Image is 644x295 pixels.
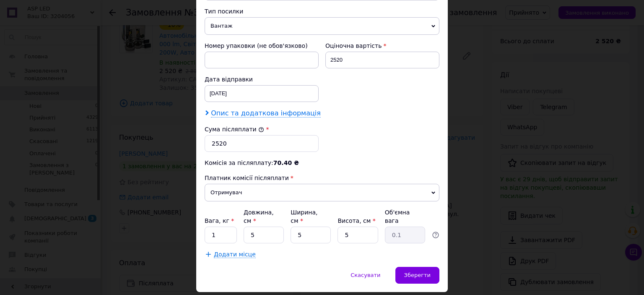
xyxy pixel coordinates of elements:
[338,217,375,224] label: Висота, см
[291,209,317,224] label: Ширина, см
[214,251,256,258] span: Додати місце
[273,159,299,166] span: 70.40 ₴
[205,184,439,201] span: Отримувач
[325,42,439,50] div: Оціночна вартість
[205,175,289,181] span: Платник комісії післяплати
[205,17,439,35] span: Вантаж
[404,272,431,278] span: Зберегти
[351,272,380,278] span: Скасувати
[205,159,439,167] div: Комісія за післяплату:
[211,109,321,117] span: Опис та додаткова інформація
[205,42,319,50] div: Номер упаковки (не обов'язково)
[205,126,264,133] label: Сума післяплати
[205,8,243,15] span: Тип посилки
[205,75,319,84] div: Дата відправки
[385,208,425,225] div: Об'ємна вага
[244,209,274,224] label: Довжина, см
[205,217,234,224] label: Вага, кг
